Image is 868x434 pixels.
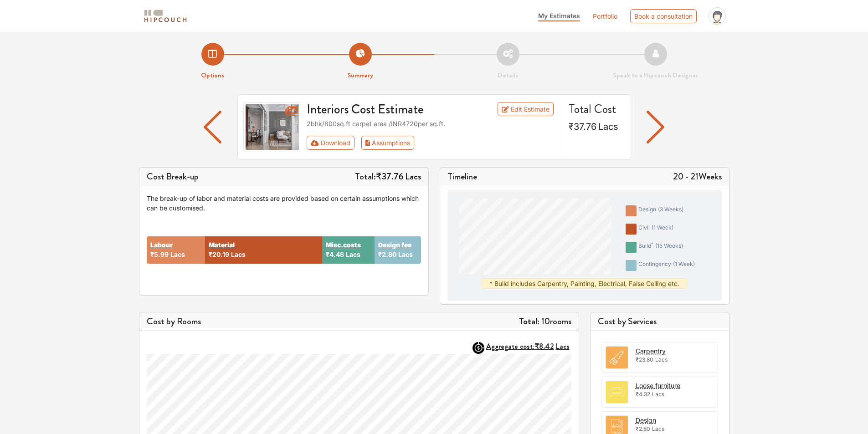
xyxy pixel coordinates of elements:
button: Design [636,415,656,425]
span: ( 1 week ) [652,224,673,231]
strong: Aggregate cost: [486,341,570,352]
strong: Summary [347,70,373,80]
span: ₹37.76 [376,170,403,183]
button: Loose furniture [636,381,680,390]
span: ₹4.48 [326,250,344,258]
span: Lacs [398,250,413,258]
button: Download [307,136,354,150]
div: contingency [638,260,695,271]
h5: Cost by Services [598,316,722,327]
h3: Interiors Cost Estimate [301,102,475,117]
span: ₹2.80 [378,250,396,258]
h5: 10 rooms [519,316,571,327]
div: Toolbar with button groups [307,136,557,150]
strong: Details [498,70,518,80]
div: First group [307,136,421,150]
h5: Total: [355,171,421,182]
h5: Timeline [447,171,477,182]
span: Lacs [405,170,421,183]
span: ₹37.76 [569,121,596,132]
img: AggregateIcon [473,342,484,354]
img: arrow left [647,111,664,143]
span: Lacs [231,250,246,258]
button: Misc.costs [326,240,361,250]
button: Material [209,240,235,250]
div: Book a consultation [630,9,697,23]
span: ₹20.19 [209,250,229,258]
a: Edit Estimate [498,102,554,116]
h5: Cost Break-up [147,171,199,182]
span: Lacs [655,356,668,363]
span: Lacs [652,425,664,432]
button: Design fee [378,240,411,250]
button: Labour [150,240,173,250]
img: room.svg [606,381,628,403]
span: Lacs [652,391,664,398]
div: 2bhk / 800 sq.ft carpet area /INR 4720 per sq.ft. [307,119,557,128]
strong: Speak to a Hipcouch Designer [613,70,698,80]
strong: Options [201,70,224,80]
span: ( 3 weeks ) [658,206,683,213]
div: build [638,242,683,253]
div: * Build includes Carpentry, Painting, Electrical, False Ceiling etc. [482,278,687,289]
div: The break-up of labor and material costs are provided based on certain assumptions which can be c... [147,194,421,213]
button: Assumptions [361,136,415,150]
img: arrow left [204,111,221,143]
span: ₹23.80 [636,356,653,363]
span: Lacs [556,341,570,352]
img: gallery [243,102,302,152]
span: My Estimates [538,12,580,20]
span: Lacs [346,250,360,258]
span: ₹4.32 [636,391,650,398]
span: Lacs [170,250,185,258]
span: logo-horizontal.svg [143,6,188,26]
span: ( 15 weeks ) [655,242,683,249]
img: logo-horizontal.svg [143,8,188,24]
button: Carpentry [636,346,666,356]
div: civil [638,224,673,235]
a: Portfolio [593,11,617,21]
span: ₹8.42 [534,341,554,352]
button: Aggregate cost:₹8.42Lacs [486,342,571,351]
strong: Total: [519,315,539,328]
span: ₹5.99 [150,250,169,258]
div: design [638,205,683,216]
h5: 20 - 21 Weeks [673,171,722,182]
span: Lacs [598,121,618,132]
span: ( 1 week ) [673,260,695,267]
h4: Total Cost [569,102,623,116]
h5: Cost by Rooms [147,316,201,327]
span: ₹2.80 [636,425,650,432]
img: room.svg [606,347,628,368]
